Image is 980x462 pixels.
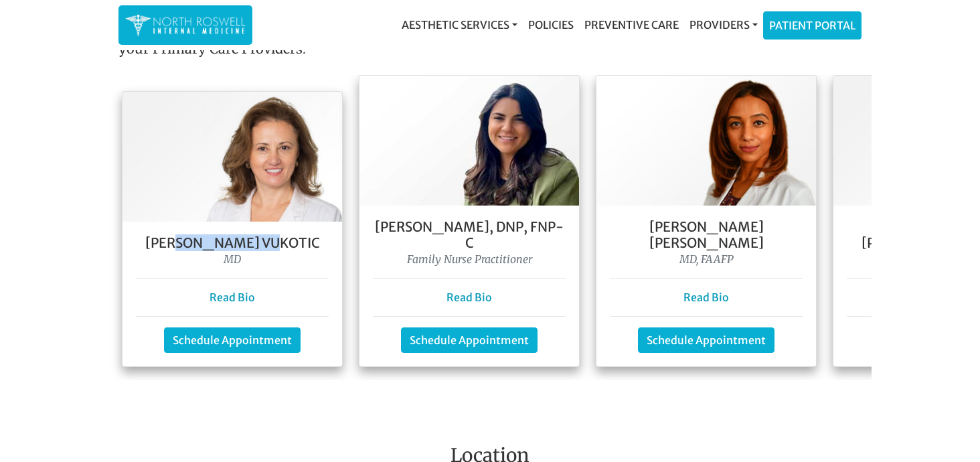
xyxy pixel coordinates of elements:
[579,11,684,38] a: Preventive Care
[679,252,734,266] i: MD, FAAFP
[683,291,729,304] a: Read Bio
[224,252,241,266] i: MD
[122,92,342,222] img: Dr. Goga Vukotis
[210,291,255,304] a: Read Bio
[638,327,774,353] a: Schedule Appointment
[596,76,816,206] img: Dr. Farah Mubarak Ali MD, FAAFP
[396,11,523,38] a: Aesthetic Services
[684,11,763,38] a: Providers
[125,12,246,38] img: North Roswell Internal Medicine
[446,291,492,304] a: Read Bio
[164,327,301,353] a: Schedule Appointment
[136,235,329,251] h5: [PERSON_NAME] Vukotic
[401,327,538,353] a: Schedule Appointment
[407,252,532,266] i: Family Nurse Practitioner
[610,219,803,251] h5: [PERSON_NAME] [PERSON_NAME]
[764,12,861,39] a: Patient Portal
[373,219,566,251] h5: [PERSON_NAME], DNP, FNP- C
[523,11,579,38] a: Policies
